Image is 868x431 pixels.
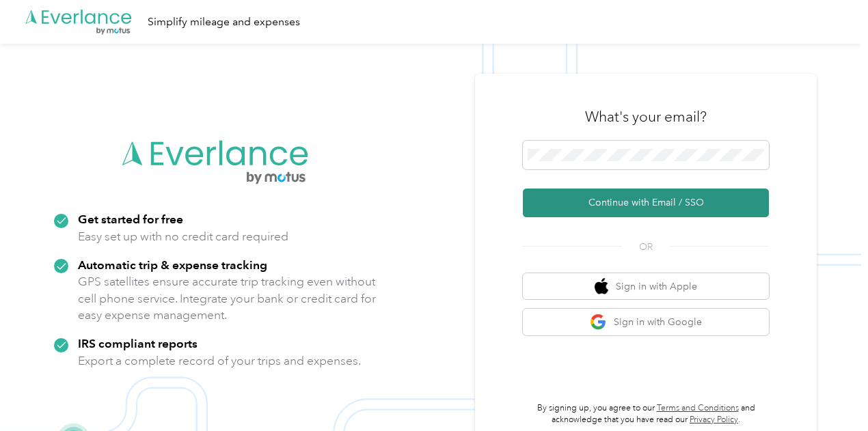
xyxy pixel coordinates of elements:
[148,14,300,31] div: Simplify mileage and expenses
[622,240,670,254] span: OR
[78,352,361,370] p: Export a complete record of your trips and expenses.
[657,403,739,413] a: Terms and Conditions
[78,228,288,245] p: Easy set up with no credit card required
[595,278,608,295] img: apple logo
[523,309,769,335] button: google logoSign in with Google
[590,314,607,331] img: google logo
[78,273,377,324] p: GPS satellites ensure accurate trip tracking even without cell phone service. Integrate your bank...
[791,354,868,431] iframe: Everlance-gr Chat Button Frame
[78,336,198,350] strong: IRS compliant reports
[78,258,267,272] strong: Automatic trip & expense tracking
[523,402,769,426] p: By signing up, you agree to our and acknowledge that you have read our .
[690,415,738,425] a: Privacy Policy
[585,107,707,126] h3: What's your email?
[523,189,769,217] button: Continue with Email / SSO
[78,212,183,226] strong: Get started for free
[523,273,769,300] button: apple logoSign in with Apple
